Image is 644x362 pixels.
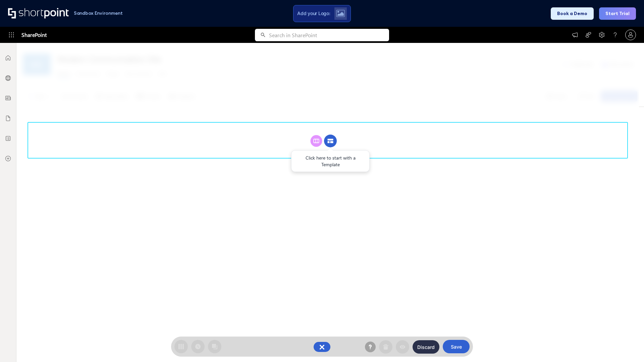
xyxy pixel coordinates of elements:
[443,340,470,353] button: Save
[336,10,345,17] img: Upload logo
[599,7,636,20] button: Start Trial
[74,11,123,15] h1: Sandbox Environment
[551,7,594,20] button: Book a Demo
[21,27,47,43] span: SharePoint
[269,29,389,41] input: Search in SharePoint
[297,10,330,16] span: Add your Logo:
[413,340,439,354] button: Discard
[610,330,644,362] iframe: Chat Widget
